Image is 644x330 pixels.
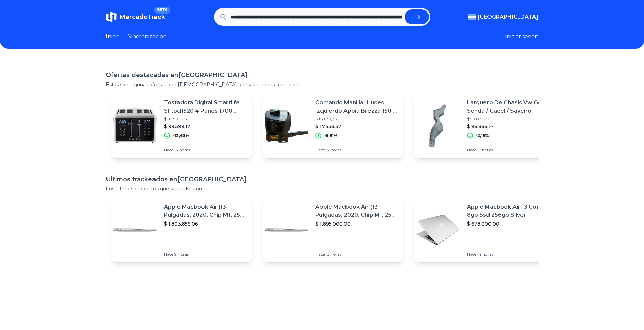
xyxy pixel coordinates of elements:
[164,123,246,130] p: $ 99.599,17
[414,197,555,262] a: Featured imageApple Macbook Air 13 Core I5 8gb Ssd 256gb Silver$ 678.000,00Hace 14 horas
[164,99,246,115] p: Tostadora Digital Smartlife Sl-tod1520 4 Panes 1700 Watts
[111,197,252,262] a: Featured imageApple Macbook Air (13 Pulgadas, 2020, Chip M1, 256 Gb De Ssd, 8 Gb De Ram) - Plata$...
[315,123,398,130] p: $ 17.538,37
[106,185,539,192] p: Los ultimos productos que se trackearon.
[315,203,398,219] p: Apple Macbook Air (13 Pulgadas, 2020, Chip M1, 256 Gb De Ssd, 8 Gb De Ram) - Plata
[164,147,246,153] p: Hace 13 horas
[315,99,398,115] p: Comando Manillar Luces Izquierdo Appia Brezza 150 - Motomil
[106,11,165,22] a: MercadoTrackBETA
[324,133,338,138] p: -5,91%
[164,220,246,227] p: $ 1.803.859,06
[106,81,539,88] p: Estas son algunas ofertas que [DEMOGRAPHIC_DATA] que vale la pena compartir.
[315,252,398,257] p: Hace 13 horas
[476,133,489,138] p: -2,15%
[111,102,159,149] img: Featured image
[164,116,246,122] p: $ 113.999,05
[164,252,246,257] p: Hace 9 horas
[315,220,398,227] p: $ 1.895.000,00
[467,252,549,257] p: Hace 14 horas
[119,13,165,21] span: MercadoTrack
[467,203,549,219] p: Apple Macbook Air 13 Core I5 8gb Ssd 256gb Silver
[505,32,539,41] button: Iniciar sesion
[128,32,167,41] a: Sincronizacion
[315,147,398,153] p: Hace 17 horas
[106,32,120,41] a: Inicio
[263,197,403,262] a: Featured imageApple Macbook Air (13 Pulgadas, 2020, Chip M1, 256 Gb De Ssd, 8 Gb De Ram) - Plata$...
[467,220,549,227] p: $ 678.000,00
[468,13,539,21] button: [GEOGRAPHIC_DATA]
[414,93,555,158] a: Featured imageLarguero De Chasis Vw Gol / Senda / Gacel / Saveiro.$ 99.015,00$ 96.886,17-2,15%Hac...
[467,123,549,130] p: $ 96.886,17
[315,116,398,122] p: $ 18.639,76
[468,14,476,20] img: Argentina
[106,70,539,80] h1: Ofertas destacadas en [GEOGRAPHIC_DATA]
[414,206,461,254] img: Featured image
[164,203,246,219] p: Apple Macbook Air (13 Pulgadas, 2020, Chip M1, 256 Gb De Ssd, 8 Gb De Ram) - Plata
[414,102,461,149] img: Featured image
[467,99,549,115] p: Larguero De Chasis Vw Gol / Senda / Gacel / Saveiro.
[263,102,310,149] img: Featured image
[467,147,549,153] p: Hace 17 horas
[478,13,539,21] span: [GEOGRAPHIC_DATA]
[106,174,539,184] h1: Ultimos trackeados en [GEOGRAPHIC_DATA]
[263,93,403,158] a: Featured imageComando Manillar Luces Izquierdo Appia Brezza 150 - Motomil$ 18.639,76$ 17.538,37-5...
[467,116,549,122] p: $ 99.015,00
[111,206,159,254] img: Featured image
[173,133,189,138] p: -12,63%
[106,11,117,22] img: MercadoTrack
[154,7,170,14] span: BETA
[263,206,310,254] img: Featured image
[111,93,252,158] a: Featured imageTostadora Digital Smartlife Sl-tod1520 4 Panes 1700 Watts$ 113.999,05$ 99.599,17-12...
